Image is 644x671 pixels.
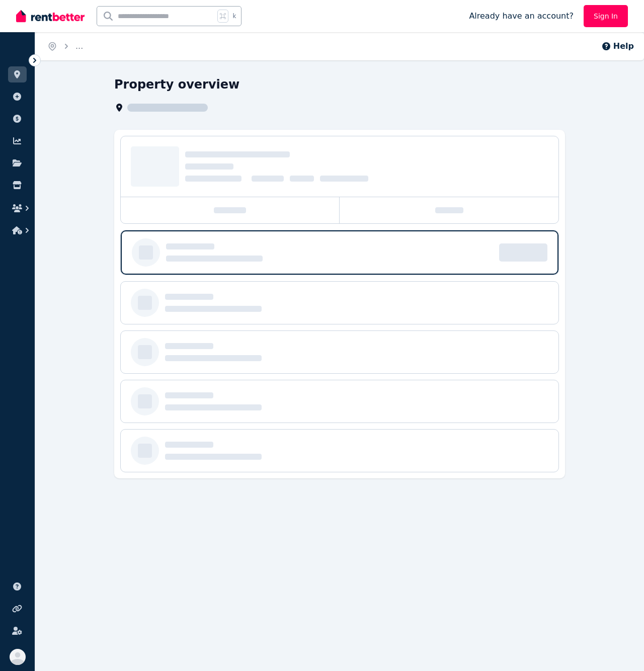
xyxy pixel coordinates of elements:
[584,5,628,27] a: Sign In
[114,76,239,93] h1: Property overview
[35,32,95,60] nav: Breadcrumb
[601,40,634,52] button: Help
[469,10,574,22] span: Already have an account?
[75,41,83,51] span: ...
[232,12,236,20] span: k
[16,9,85,24] img: RentBetter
